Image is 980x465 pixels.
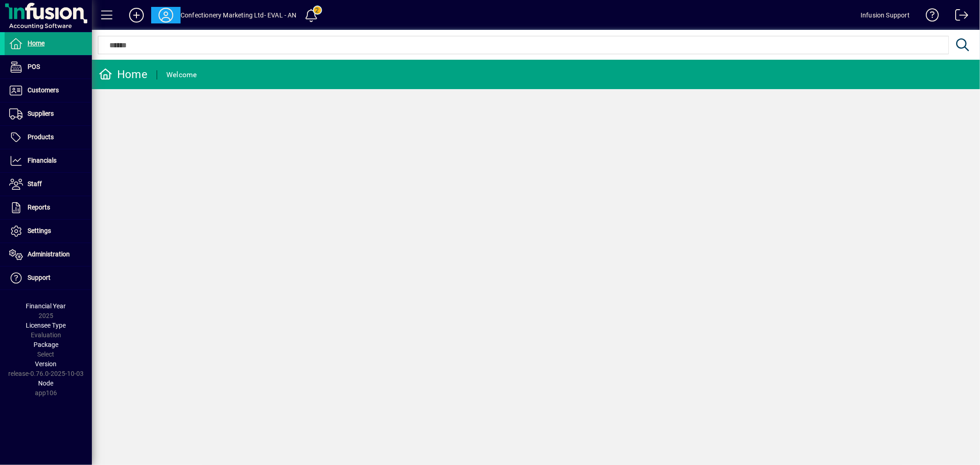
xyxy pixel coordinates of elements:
[181,8,297,23] div: Confectionery Marketing Ltd- EVAL - AN
[26,302,66,310] span: Financial Year
[5,149,92,172] a: Financials
[28,227,51,234] span: Settings
[28,110,54,117] span: Suppliers
[5,196,92,219] a: Reports
[5,56,92,79] a: POS
[5,102,92,125] a: Suppliers
[28,86,59,94] span: Customers
[28,180,42,187] span: Staff
[5,243,92,266] a: Administration
[28,157,57,164] span: Financials
[861,8,910,23] div: Infusion Support
[28,204,50,211] span: Reports
[35,360,57,368] span: Version
[948,2,969,32] a: Logout
[5,220,92,243] a: Settings
[28,250,70,258] span: Administration
[151,7,181,23] button: Profile
[28,40,45,47] span: Home
[28,63,40,70] span: POS
[5,267,92,289] a: Support
[26,322,66,329] span: Licensee Type
[919,2,939,32] a: Knowledge Base
[34,341,58,348] span: Package
[99,67,147,82] div: Home
[28,274,51,281] span: Support
[39,380,54,387] span: Node
[122,7,151,23] button: Add
[5,79,92,102] a: Customers
[28,133,54,141] span: Products
[5,173,92,196] a: Staff
[5,126,92,149] a: Products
